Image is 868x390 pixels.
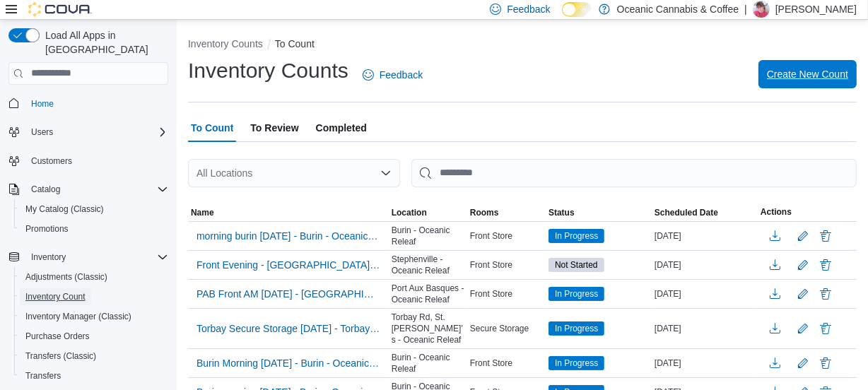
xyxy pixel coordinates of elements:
[40,28,168,57] span: Load All Apps in [GEOGRAPHIC_DATA]
[25,350,96,362] span: Transfers (Classic)
[31,126,53,138] span: Users
[31,184,60,195] span: Catalog
[392,283,464,305] span: Port Aux Basques - Oceanic Releaf
[20,328,168,345] span: Purchase Orders
[20,268,168,285] span: Adjustments (Classic)
[617,1,739,18] p: Oceanic Cannabis & Coffee
[392,352,464,374] span: Burin - Oceanic Releaf
[20,348,102,365] a: Transfers (Classic)
[14,346,174,366] button: Transfers (Classic)
[20,220,168,237] span: Promotions
[14,366,174,386] button: Transfers
[20,308,137,325] a: Inventory Manager (Classic)
[25,203,104,215] span: My Catalog (Classic)
[14,307,174,326] button: Inventory Manager (Classic)
[470,207,499,218] span: Rooms
[188,204,389,221] button: Name
[794,318,811,339] button: Edit count details
[555,322,598,335] span: In Progress
[380,167,392,179] button: Open list of options
[411,159,857,187] input: This is a search bar. After typing your query, hit enter to filter the results lower in the page.
[655,207,718,218] span: Scheduled Date
[555,230,598,242] span: In Progress
[3,179,174,199] button: Catalog
[14,199,174,219] button: My Catalog (Classic)
[758,60,857,88] button: Create New Count
[25,95,168,112] span: Home
[652,285,758,302] div: [DATE]
[191,283,386,305] button: PAB Front AM [DATE] - [GEOGRAPHIC_DATA] - Oceanic Releaf - Recount - Recount
[20,367,168,384] span: Transfers
[191,225,386,247] button: morning burin [DATE] - Burin - Oceanic Releaf
[25,95,59,112] a: Home
[197,258,380,272] span: Front Evening - [GEOGRAPHIC_DATA] - Oceanic Relief - [GEOGRAPHIC_DATA] - [GEOGRAPHIC_DATA] Releaf...
[652,204,758,221] button: Scheduled Date
[380,68,423,82] span: Feedback
[794,283,811,305] button: Edit count details
[392,207,427,218] span: Location
[191,114,233,142] span: To Count
[197,229,380,243] span: morning burin [DATE] - Burin - Oceanic Releaf
[817,355,834,372] button: Delete
[20,328,95,345] a: Purchase Orders
[28,2,92,16] img: Cova
[188,38,263,49] button: Inventory Counts
[20,308,168,325] span: Inventory Manager (Classic)
[555,288,598,300] span: In Progress
[392,312,464,345] span: Torbay Rd, St. [PERSON_NAME]'s - Oceanic Releaf
[767,67,848,81] span: Create New Count
[652,256,758,273] div: [DATE]
[357,61,428,89] a: Feedback
[562,17,563,18] span: Dark Mode
[25,331,90,342] span: Purchase Orders
[744,1,747,18] p: |
[3,247,174,267] button: Inventory
[549,229,604,243] span: In Progress
[549,258,604,272] span: Not Started
[25,153,78,170] a: Customers
[392,254,464,276] span: Stephenville - Oceanic Releaf
[188,37,857,54] nav: An example of EuiBreadcrumbs
[25,311,131,322] span: Inventory Manager (Classic)
[775,1,857,18] p: [PERSON_NAME]
[20,288,91,305] a: Inventory Count
[14,287,174,307] button: Inventory Count
[389,204,467,221] button: Location
[14,267,174,287] button: Adjustments (Classic)
[794,353,811,374] button: Edit count details
[250,114,298,142] span: To Review
[817,320,834,337] button: Delete
[817,256,834,273] button: Delete
[191,318,386,339] button: Torbay Secure Storage [DATE] - Torbay Rd, [GEOGRAPHIC_DATA][PERSON_NAME] - Oceanic Releaf
[467,320,546,337] div: Secure Storage
[31,98,54,110] span: Home
[467,227,546,244] div: Front Store
[3,93,174,114] button: Home
[25,152,168,170] span: Customers
[20,367,66,384] a: Transfers
[191,353,386,374] button: Burin Morning [DATE] - Burin - Oceanic Releaf
[197,321,380,336] span: Torbay Secure Storage [DATE] - Torbay Rd, [GEOGRAPHIC_DATA][PERSON_NAME] - Oceanic Releaf
[555,357,598,370] span: In Progress
[392,225,464,247] span: Burin - Oceanic Releaf
[507,2,550,16] span: Feedback
[467,256,546,273] div: Front Store
[20,348,168,365] span: Transfers (Classic)
[761,206,792,218] span: Actions
[191,207,214,218] span: Name
[546,204,652,221] button: Status
[817,227,834,244] button: Delete
[14,219,174,239] button: Promotions
[549,207,575,218] span: Status
[25,291,86,302] span: Inventory Count
[652,320,758,337] div: [DATE]
[20,288,168,305] span: Inventory Count
[25,124,168,141] span: Users
[20,220,74,237] a: Promotions
[794,225,811,247] button: Edit count details
[467,355,546,372] div: Front Store
[31,155,72,167] span: Customers
[188,57,348,85] h1: Inventory Counts
[817,285,834,302] button: Delete
[25,181,168,198] span: Catalog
